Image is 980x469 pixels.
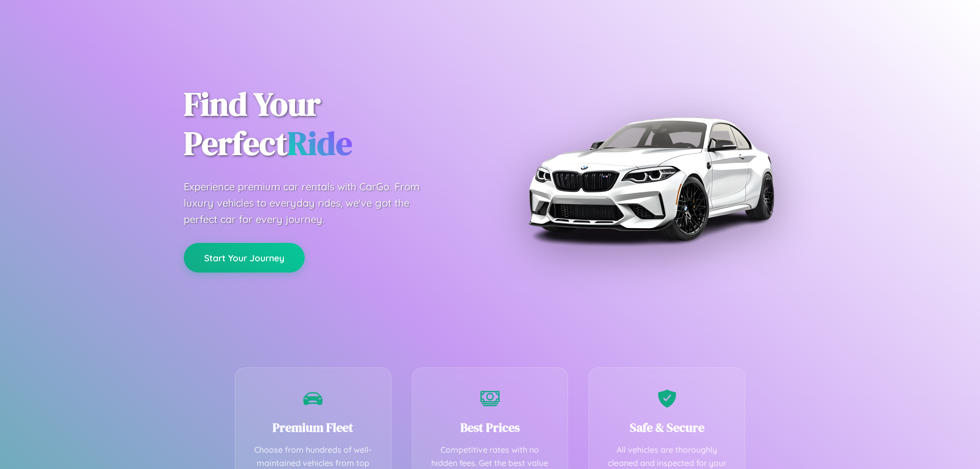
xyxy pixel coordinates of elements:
[604,419,729,436] h3: Safe & Secure
[184,179,439,228] p: Experience premium car rentals with CarGo. From luxury vehicles to everyday rides, we've got the ...
[184,243,305,273] button: Start Your Journey
[287,121,352,165] span: Ride
[184,85,475,163] h1: Find Your Perfect
[251,419,376,436] h3: Premium Fleet
[428,419,553,436] h3: Best Prices
[523,51,778,306] img: Premium BMW car rental vehicle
